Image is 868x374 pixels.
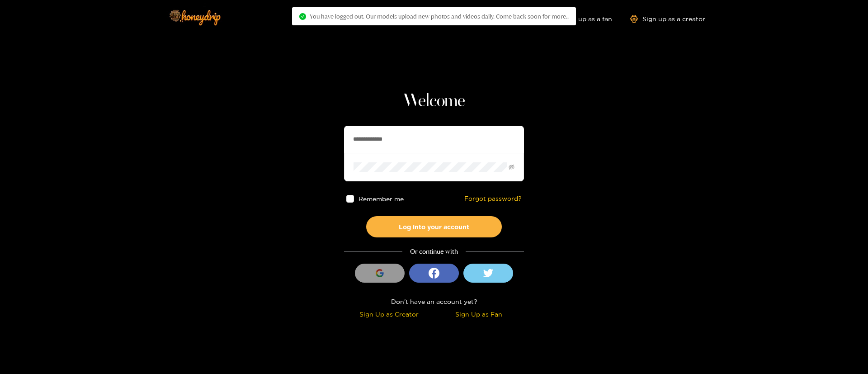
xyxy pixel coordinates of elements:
a: Sign up as a creator [630,15,705,23]
div: Sign Up as Creator [346,309,432,319]
h1: Welcome [344,90,524,112]
a: Sign up as a fan [550,15,612,23]
a: Forgot password? [464,195,522,203]
div: Don't have an account yet? [344,296,524,307]
button: Log into your account [366,216,502,237]
div: Or continue with [344,246,524,257]
span: You have logged out. Our models upload new photos and videos daily. Come back soon for more.. [310,13,569,20]
span: check-circle [299,13,306,20]
span: eye-invisible [509,164,514,170]
span: Remember me [359,195,404,202]
div: Sign Up as Fan [436,309,522,319]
